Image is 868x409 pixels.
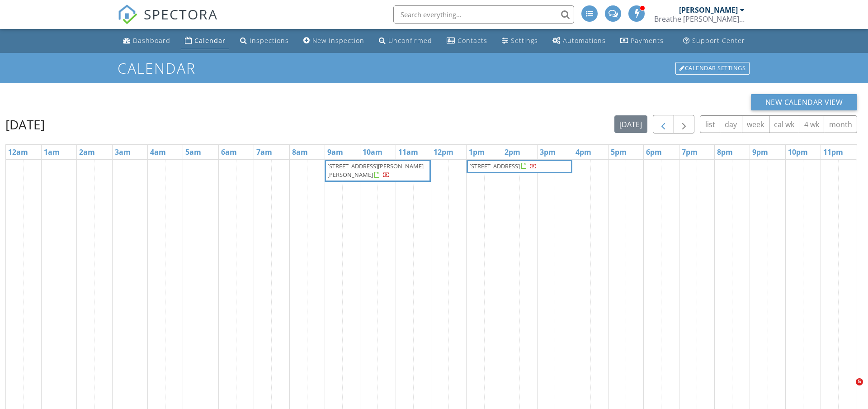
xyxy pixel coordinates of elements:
span: [STREET_ADDRESS][PERSON_NAME][PERSON_NAME] [327,162,424,179]
span: [STREET_ADDRESS] [469,162,520,170]
a: 3pm [538,145,558,159]
div: Payments [631,36,664,45]
button: month [824,115,857,133]
div: Automations [563,36,606,45]
a: 8am [290,145,310,159]
div: New Inspection [312,36,364,45]
a: 1pm [467,145,487,159]
button: New Calendar View [751,94,858,110]
a: New Inspection [300,33,368,49]
a: 9am [325,145,345,159]
a: Automations (Advanced) [549,33,609,49]
a: Inspections [236,33,292,49]
div: Settings [511,36,538,45]
a: Support Center [679,33,749,49]
span: 5 [856,378,863,385]
a: 9pm [750,145,770,159]
div: Dashboard [133,36,170,45]
a: [STREET_ADDRESS] [468,162,571,171]
h1: Calendar [118,60,750,76]
a: Contacts [443,33,491,49]
div: Unconfirmed [388,36,432,45]
button: 4 wk [799,115,824,133]
a: 10am [360,145,385,159]
div: Breathe Wright Radon [654,14,745,24]
h2: [DATE] [5,115,45,133]
button: Previous day [653,115,674,133]
input: Search everything... [393,5,574,24]
a: Payments [617,33,667,49]
a: 12pm [431,145,456,159]
a: 6am [219,145,239,159]
div: Calendar [194,36,226,45]
a: [STREET_ADDRESS][PERSON_NAME][PERSON_NAME] [325,160,431,182]
a: Settings [498,33,542,49]
a: 7pm [679,145,700,159]
a: 7am [254,145,274,159]
a: 6pm [644,145,664,159]
div: Inspections [250,36,289,45]
a: Calendar [181,33,229,49]
a: Unconfirmed [375,33,436,49]
a: 4pm [573,145,594,159]
a: 3am [113,145,133,159]
a: [STREET_ADDRESS] [467,160,572,173]
a: SPECTORA [118,12,218,31]
a: 11am [396,145,420,159]
a: 8pm [715,145,735,159]
a: Calendar Settings [675,61,750,76]
div: Calendar Settings [675,62,750,75]
iframe: Intercom live chat [837,378,859,400]
a: 1am [42,145,62,159]
a: 2pm [502,145,523,159]
button: cal wk [769,115,800,133]
button: week [742,115,769,133]
a: [STREET_ADDRESS][PERSON_NAME][PERSON_NAME] [326,162,429,180]
div: Contacts [458,36,487,45]
a: 5am [183,145,203,159]
button: day [720,115,742,133]
button: [DATE] [614,115,647,133]
a: 10pm [786,145,810,159]
span: SPECTORA [144,5,218,24]
a: 12am [6,145,30,159]
a: 4am [148,145,168,159]
a: 5pm [609,145,629,159]
a: 11pm [821,145,845,159]
img: The Best Home Inspection Software - Spectora [118,5,137,24]
a: Dashboard [119,33,174,49]
a: 2am [77,145,97,159]
button: Next day [674,115,695,133]
div: [PERSON_NAME] [679,5,738,14]
div: Support Center [692,36,745,45]
button: list [700,115,720,133]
